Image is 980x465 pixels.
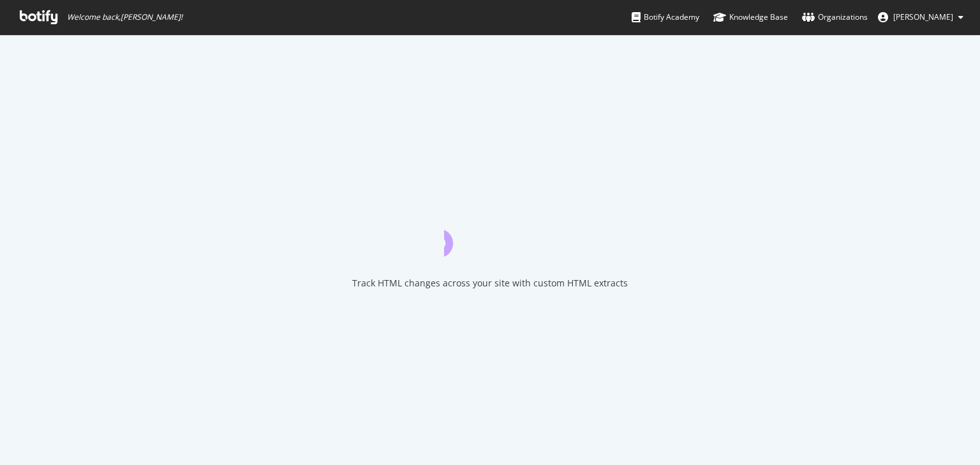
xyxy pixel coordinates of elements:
span: Da Silva Eva [893,11,953,22]
button: [PERSON_NAME] [868,7,974,27]
div: animation [444,210,536,256]
div: Organizations [802,11,868,24]
div: Botify Academy [632,11,699,24]
span: Welcome back, [PERSON_NAME] ! [67,12,182,22]
div: Track HTML changes across your site with custom HTML extracts [352,277,628,290]
div: Knowledge Base [713,11,788,24]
